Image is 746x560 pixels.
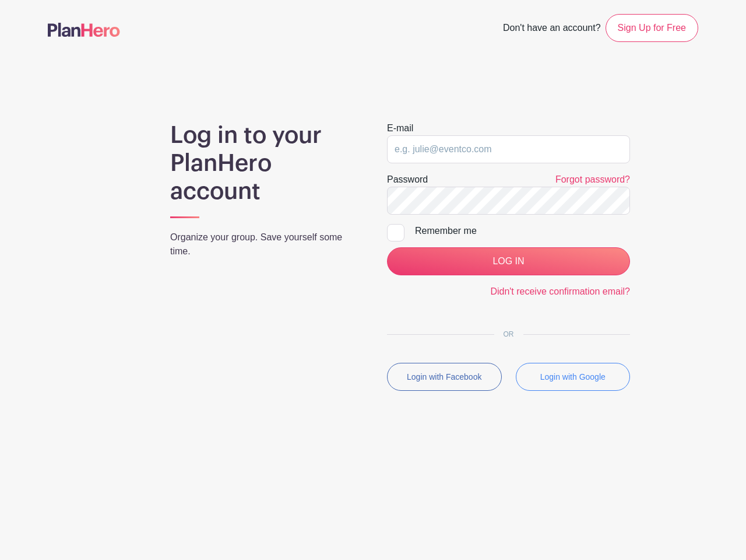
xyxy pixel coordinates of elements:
button: Login with Facebook [387,363,502,391]
a: Sign Up for Free [606,14,698,42]
a: Forgot password? [555,174,630,184]
div: Remember me [415,224,630,238]
small: Login with Facebook [407,372,481,381]
span: Don't have an account? [503,16,601,42]
input: e.g. julie@eventco.com [387,135,630,163]
img: logo-507f7623f17ff9eddc593b1ce0a138ce2505c220e1c5a4e2b4648c50719b7d32.svg [48,23,120,37]
small: Login with Google [540,372,606,381]
button: Login with Google [516,363,631,391]
h1: Log in to your PlanHero account [170,121,359,205]
p: Organize your group. Save yourself some time. [170,230,359,258]
label: E-mail [387,121,413,135]
input: LOG IN [387,247,630,275]
label: Password [387,173,428,187]
span: OR [494,330,523,338]
a: Didn't receive confirmation email? [490,286,630,296]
